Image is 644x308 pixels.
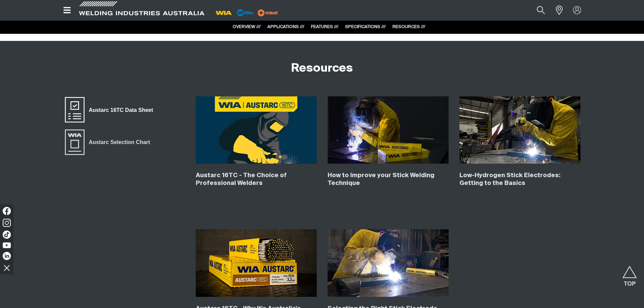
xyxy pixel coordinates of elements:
[392,25,425,29] a: RESOURCES ///
[3,207,11,215] img: Facebook
[459,96,580,164] img: Low-Hydrogen Stick Electrodes: Getting to the Basics
[196,229,317,297] img: Austarc 16TC - Why It�s Australia�s Best Selling Electrode
[64,128,154,156] a: Austarc Selection Chart
[328,172,434,186] a: How to Improve your Stick Welding Technique
[196,172,287,186] a: Austarc 16TC - The Choice of Professional Welders
[64,96,158,123] a: Austarc 16TC Data Sheet
[3,242,11,248] img: YouTube
[311,25,338,29] a: FEATURES ///
[3,231,11,239] img: TikTok
[622,266,637,281] button: Scroll to top
[328,229,449,297] img: Selecting the Right Stick Electrode
[256,10,280,15] a: miller
[529,3,552,18] button: Search products
[267,25,304,29] a: APPLICATIONS ///
[521,3,552,18] input: Product name or item number...
[85,138,154,147] span: Austarc Selection Chart
[256,8,280,18] img: miller
[233,25,261,29] a: OVERVIEW ///
[459,172,560,186] a: Low-Hydrogen Stick Electrodes: Getting to the Basics
[3,252,11,260] img: LinkedIn
[291,61,353,76] h2: Resources
[85,105,158,114] span: Austarc 16TC Data Sheet
[328,96,449,164] img: How to Improve your Stick Welding Technique
[345,25,386,29] a: SPECIFICATIONS ///
[3,219,11,227] img: Instagram
[1,262,13,274] img: hide socials
[196,96,317,164] img: Austarc 16TC - The Choice of Professional Welders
